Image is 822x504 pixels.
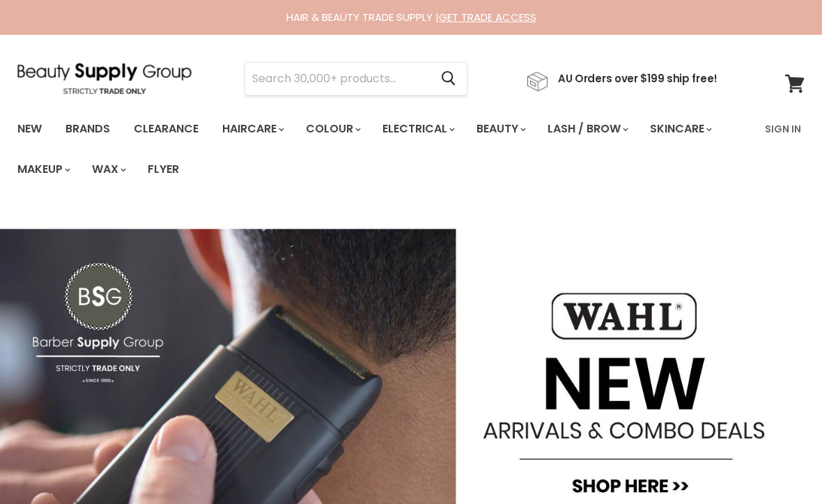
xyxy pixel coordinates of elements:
a: GET TRADE ACCESS [439,10,536,24]
form: Product [245,62,467,96]
a: Clearance [123,114,209,144]
a: Skincare [639,114,720,144]
input: Search [245,63,430,95]
a: Brands [55,114,121,144]
a: Lash / Brow [537,114,637,144]
iframe: Gorgias live chat messenger [752,438,808,490]
a: Electrical [372,114,463,144]
ul: Main menu [7,109,757,190]
a: Makeup [7,155,79,184]
a: Haircare [212,114,293,144]
a: Sign In [757,114,809,144]
a: Flyer [137,155,189,184]
a: Beauty [466,114,534,144]
a: Wax [82,155,134,184]
a: Colour [295,114,369,144]
a: New [7,114,52,144]
button: Search [430,63,467,95]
